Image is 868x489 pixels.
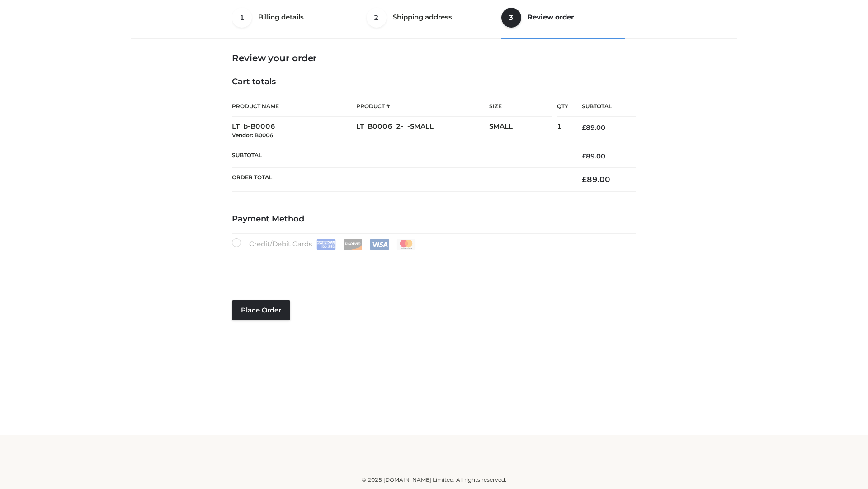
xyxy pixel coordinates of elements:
th: Product Name [232,96,356,117]
span: £ [582,152,586,160]
th: Order Total [232,168,568,192]
img: Mastercard [396,239,416,250]
td: LT_b-B0006 [232,117,356,145]
h4: Cart totals [232,77,636,87]
img: Discover [343,239,363,250]
td: SMALL [489,117,557,145]
div: © 2025 [DOMAIN_NAME] Limited. All rights reserved. [134,475,734,484]
th: Size [489,96,552,117]
td: 1 [557,117,568,145]
button: Place order [232,300,290,320]
h4: Payment Method [232,214,636,224]
label: Credit/Debit Cards [232,238,417,250]
bdi: 89.00 [582,152,605,160]
img: Visa [370,239,389,250]
img: Amex [316,239,336,250]
span: £ [582,124,586,132]
bdi: 89.00 [582,175,610,184]
th: Subtotal [568,96,636,117]
th: Product # [356,96,489,117]
bdi: 89.00 [582,124,605,132]
td: LT_B0006_2-_-SMALL [356,117,489,145]
span: £ [582,175,587,184]
small: Vendor: B0006 [232,132,273,139]
h3: Review your order [232,53,636,63]
iframe: Secure payment input frame [230,249,634,282]
th: Qty [557,96,568,117]
th: Subtotal [232,145,568,167]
